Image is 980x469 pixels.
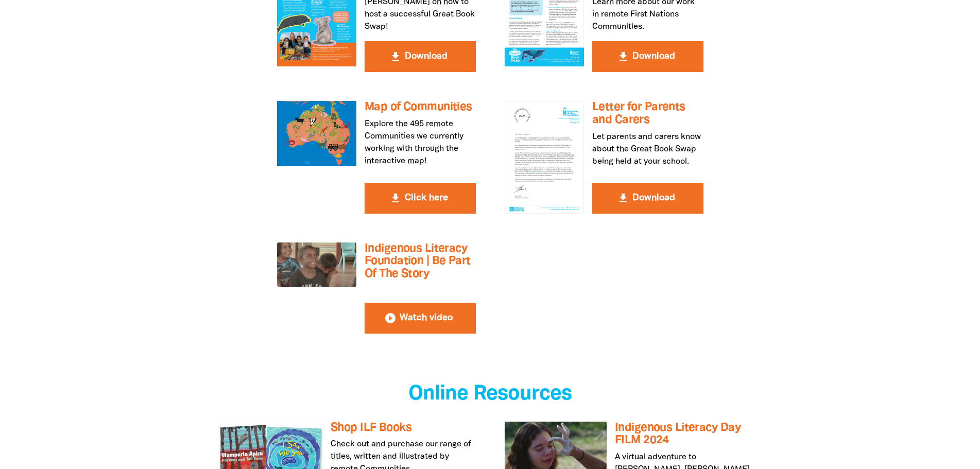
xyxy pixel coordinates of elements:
[505,101,584,213] img: Letter for Parents and Carers
[389,192,402,204] i: get_app
[592,41,703,72] button: get_app Download
[365,101,476,114] h3: Map of Communities
[365,303,476,334] button: play_circle_filled Watch video
[615,422,760,447] h3: Indigenous Literacy Day FILM 2024
[384,312,397,324] i: play_circle_filled
[592,101,703,126] h3: Letter for Parents and Carers
[617,192,629,204] i: get_app
[365,242,476,281] h3: Indigenous Literacy Foundation | Be Part Of The Story
[617,50,629,63] i: get_app
[277,101,356,166] img: Map of Communities
[408,385,572,404] span: Online Resources
[365,183,476,214] button: get_app Click here
[331,422,476,435] h3: Shop ILF Books
[389,50,402,63] i: get_app
[365,41,476,72] button: get_app Download
[592,183,703,214] button: get_app Download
